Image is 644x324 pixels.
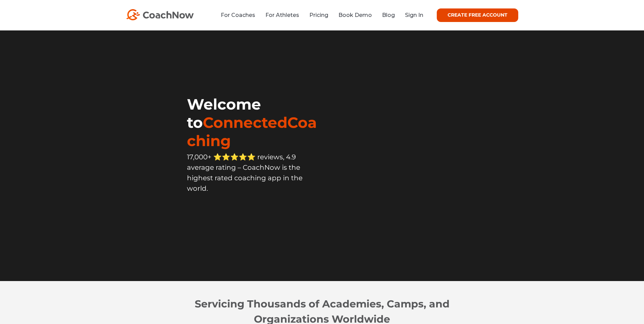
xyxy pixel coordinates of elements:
[309,12,328,18] a: Pricing
[221,12,255,18] a: For Coaches
[265,12,299,18] a: For Athletes
[437,8,518,22] a: CREATE FREE ACCOUNT
[338,12,372,18] a: Book Demo
[382,12,395,18] a: Blog
[405,12,423,18] a: Sign In
[187,208,322,229] iframe: Embedded CTA
[126,9,194,20] img: CoachNow Logo
[187,153,303,192] span: 17,000+ ⭐️⭐️⭐️⭐️⭐️ reviews, 4.9 average rating – CoachNow is the highest rated coaching app in th...
[187,113,317,150] span: ConnectedCoaching
[187,95,322,150] h1: Welcome to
